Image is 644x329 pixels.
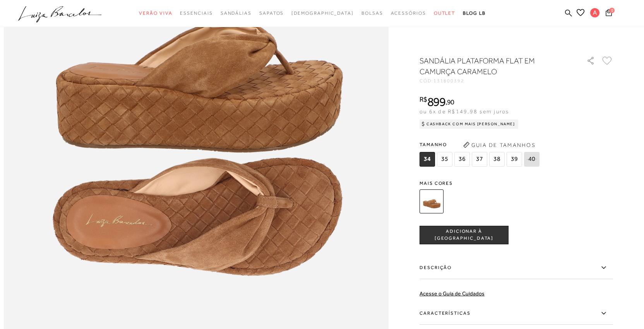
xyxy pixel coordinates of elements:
[472,152,487,167] span: 37
[434,10,456,16] span: Outlet
[437,152,452,167] span: 35
[433,78,464,84] span: 131800392
[420,96,427,103] i: R$
[420,181,613,186] span: Mais cores
[420,302,613,325] label: Características
[361,10,383,16] span: Bolsas
[420,152,435,167] span: 34
[434,6,456,20] a: noSubCategoriesText
[463,10,485,16] span: BLOG LB
[489,152,505,167] span: 38
[507,152,522,167] span: 39
[361,6,383,20] a: noSubCategoriesText
[420,189,444,213] img: SANDÁLIA PLATAFORMA FLAT EM CAMURÇA CARAMELO
[461,139,538,151] button: Guia de Tamanhos
[454,152,470,167] span: 36
[139,10,172,16] span: Verão Viva
[447,98,454,106] span: 90
[259,6,284,20] a: noSubCategoriesText
[420,139,541,150] span: Tamanho
[420,55,565,77] h1: SANDÁLIA PLATAFORMA FLAT EM CAMURÇA CARAMELO
[587,8,603,20] button: A
[445,99,454,106] i: ,
[391,10,426,16] span: Acessórios
[427,95,445,109] span: 899
[420,119,518,129] div: Cashback com Mais [PERSON_NAME]
[463,6,485,20] a: BLOG LB
[291,10,354,16] span: [DEMOGRAPHIC_DATA]
[180,10,212,16] span: Essenciais
[603,9,614,19] button: 0
[221,6,252,20] a: noSubCategoriesText
[420,257,613,279] label: Descrição
[420,290,485,297] a: Acesse o Guia de Cuidados
[524,152,540,167] span: 40
[609,8,615,13] span: 0
[391,6,426,20] a: noSubCategoriesText
[291,6,354,20] a: noSubCategoriesText
[420,108,509,114] span: ou 6x de R$149,98 sem juros
[420,228,508,242] span: ADICIONAR À [GEOGRAPHIC_DATA]
[590,8,599,17] span: A
[139,6,172,20] a: noSubCategoriesText
[221,10,252,16] span: Sandálias
[180,6,212,20] a: noSubCategoriesText
[420,226,509,244] button: ADICIONAR À [GEOGRAPHIC_DATA]
[420,78,574,83] div: CÓD:
[259,10,284,16] span: Sapatos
